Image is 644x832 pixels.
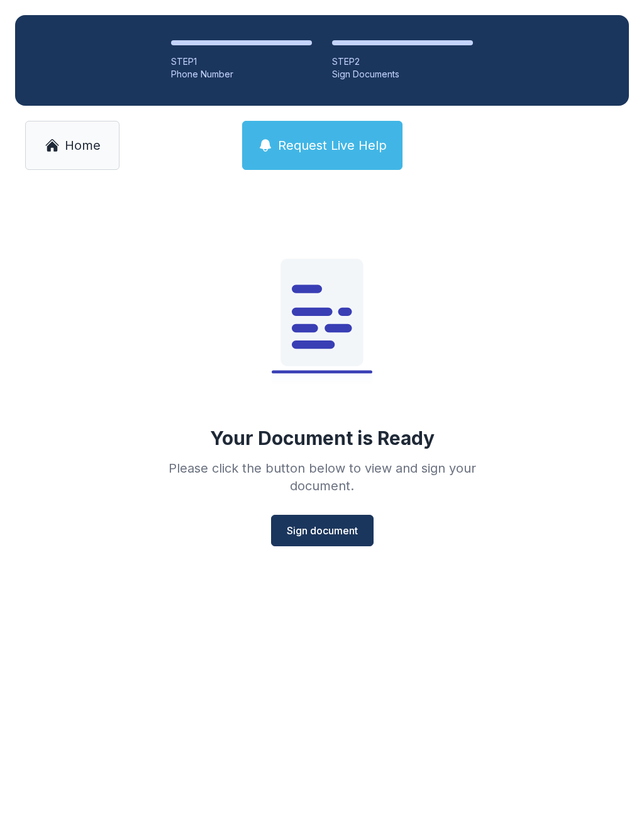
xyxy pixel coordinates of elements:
div: Please click the button below to view and sign your document. [141,459,503,495]
div: STEP 1 [171,55,312,68]
div: STEP 2 [332,55,473,68]
div: Sign Documents [332,68,473,81]
span: Request Live Help [278,137,387,154]
span: Home [65,137,101,154]
span: Sign document [287,523,358,538]
div: Phone Number [171,68,312,81]
div: Your Document is Ready [210,427,435,449]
